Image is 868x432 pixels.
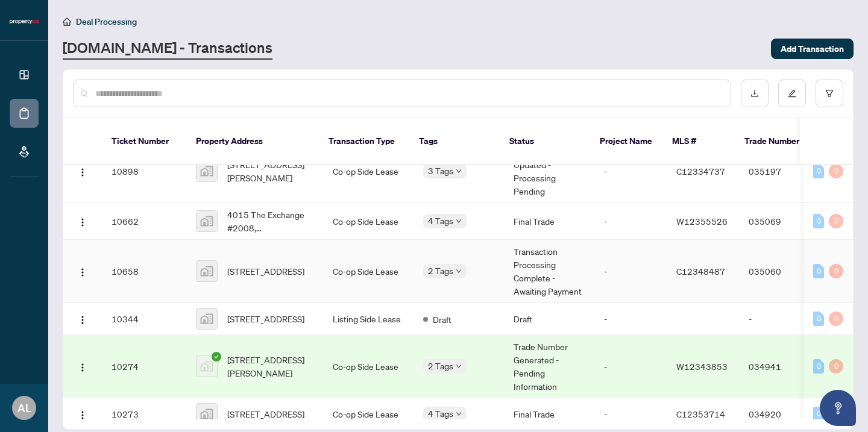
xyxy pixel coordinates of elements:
[73,357,92,376] button: Logo
[813,359,824,374] div: 0
[739,335,823,398] td: 034941
[428,407,453,421] span: 4 Tags
[829,311,843,326] div: 0
[456,363,462,369] span: down
[676,361,728,372] span: W12343853
[197,308,217,329] img: thumbnail-img
[741,80,769,107] button: download
[17,399,31,416] span: AL
[73,309,92,328] button: Logo
[102,303,186,335] td: 10344
[504,140,594,203] td: Information Updated - Processing Pending
[456,411,462,417] span: down
[323,140,414,203] td: Co-op Side Lease
[197,261,217,281] img: thumbnail-img
[813,311,824,326] div: 0
[504,303,594,335] td: Draft
[73,404,92,424] button: Logo
[63,38,272,60] a: [DOMAIN_NAME] - Transactions
[197,161,217,181] img: thumbnail-img
[771,39,854,59] button: Add Transaction
[456,218,462,224] span: down
[78,363,87,372] img: Logo
[676,266,725,277] span: C12348487
[323,398,414,430] td: Co-op Side Lease
[829,214,843,228] div: 0
[227,312,304,325] span: [STREET_ADDRESS]
[78,167,87,177] img: Logo
[739,203,823,240] td: 035069
[227,208,313,234] span: 4015 The Exchange #2008, [GEOGRAPHIC_DATA], [GEOGRAPHIC_DATA], [GEOGRAPHIC_DATA]
[73,261,92,281] button: Logo
[829,359,843,374] div: 0
[825,89,834,98] span: filter
[676,216,728,227] span: W12355526
[323,240,414,303] td: Co-op Side Lease
[102,335,186,398] td: 10274
[227,353,313,380] span: [STREET_ADDRESS][PERSON_NAME]
[594,398,667,430] td: -
[319,118,409,165] th: Transaction Type
[10,18,39,25] img: logo
[197,356,217,377] img: thumbnail-img
[102,398,186,430] td: 10273
[102,118,186,165] th: Ticket Number
[197,211,217,231] img: thumbnail-img
[428,264,453,278] span: 2 Tags
[197,404,217,424] img: thumbnail-img
[735,118,819,165] th: Trade Number
[739,303,823,335] td: -
[813,164,824,178] div: 0
[409,118,500,165] th: Tags
[594,303,667,335] td: -
[594,203,667,240] td: -
[662,118,735,165] th: MLS #
[212,352,221,362] span: check-circle
[590,118,662,165] th: Project Name
[813,264,824,278] div: 0
[750,89,759,98] span: download
[63,17,71,26] span: home
[227,158,313,184] span: [STREET_ADDRESS][PERSON_NAME]
[676,409,725,419] span: C12353714
[78,410,87,420] img: Logo
[829,264,843,278] div: 0
[816,80,843,107] button: filter
[788,89,796,98] span: edit
[778,80,806,107] button: edit
[594,335,667,398] td: -
[504,335,594,398] td: Trade Number Generated - Pending Information
[428,214,453,228] span: 4 Tags
[433,313,451,326] span: Draft
[739,140,823,203] td: 035197
[78,268,87,277] img: Logo
[102,140,186,203] td: 10898
[504,240,594,303] td: Transaction Processing Complete - Awaiting Payment
[323,203,414,240] td: Co-op Side Lease
[504,398,594,430] td: Final Trade
[227,265,304,278] span: [STREET_ADDRESS]
[227,407,304,421] span: [STREET_ADDRESS]
[739,240,823,303] td: 035060
[76,16,137,27] span: Deal Processing
[456,168,462,174] span: down
[500,118,590,165] th: Status
[594,140,667,203] td: -
[78,218,87,227] img: Logo
[813,214,824,228] div: 0
[73,161,92,181] button: Logo
[323,335,414,398] td: Co-op Side Lease
[186,118,319,165] th: Property Address
[781,39,844,58] span: Add Transaction
[739,398,823,430] td: 034920
[813,407,824,421] div: 0
[456,268,462,274] span: down
[78,315,87,325] img: Logo
[428,359,453,373] span: 2 Tags
[594,240,667,303] td: -
[323,303,414,335] td: Listing Side Lease
[829,164,843,178] div: 0
[504,203,594,240] td: Final Trade
[676,166,725,177] span: C12334737
[820,390,856,426] button: Open asap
